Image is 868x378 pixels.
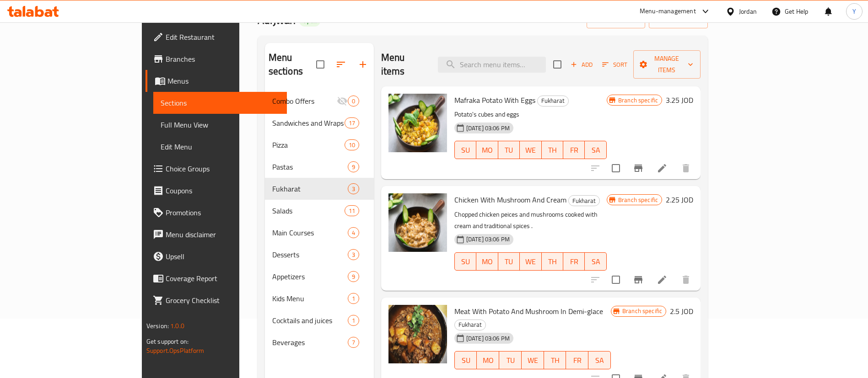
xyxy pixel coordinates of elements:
[739,6,757,16] div: Jordan
[166,207,280,218] span: Promotions
[352,53,374,75] button: Add section
[503,354,518,367] span: TU
[454,209,607,232] p: Chopped chicken peices and mushrooms cooked with cream and traditional spices .
[542,252,563,271] button: TH
[146,320,169,332] span: Version:
[272,249,348,260] span: Desserts
[569,59,594,70] span: Add
[388,305,447,363] img: Meat With Potato And Mushroom In Demi-glace
[153,136,287,158] a: Edit Menu
[161,97,280,108] span: Sections
[146,267,287,289] a: Coverage Report
[458,144,473,157] span: SU
[463,334,513,343] span: [DATE] 03:06 PM
[146,26,287,48] a: Edit Restaurant
[656,14,701,26] span: export
[537,96,569,106] div: Fukharat
[502,144,516,157] span: TU
[265,287,374,309] div: Kids Menu1
[520,252,541,271] button: WE
[311,55,330,74] span: Select all sections
[348,229,359,237] span: 4
[166,273,280,284] span: Coverage Report
[166,163,280,174] span: Choice Groups
[348,227,359,238] div: items
[606,159,625,178] span: Select to update
[455,319,485,330] span: Fukharat
[480,354,496,367] span: MO
[568,195,600,206] div: Fukharat
[657,163,668,174] a: Edit menu item
[348,183,359,194] div: items
[272,205,345,216] span: Salads
[265,156,374,178] div: Pastas9
[348,338,359,347] span: 7
[265,266,374,287] div: Appetizers9
[272,139,345,150] span: Pizza
[548,354,563,367] span: TH
[670,305,693,318] h6: 2.5 JOD
[588,351,611,369] button: SA
[585,141,606,159] button: SA
[166,295,280,306] span: Grocery Checklist
[146,245,287,267] a: Upsell
[548,55,567,74] span: Select section
[345,207,359,215] span: 11
[272,315,348,326] div: Cocktails and juices
[388,94,447,152] img: Mafraka Potato With Eggs
[454,109,607,120] p: Potato's cubes and eggs
[265,331,374,353] div: Beverages7
[641,53,693,76] span: Manage items
[476,252,498,271] button: MO
[666,94,693,106] h6: 3.25 JOD
[265,86,374,357] nav: Menu sections
[615,196,662,204] span: Branch specific
[348,316,359,325] span: 1
[566,351,588,369] button: FR
[633,50,701,79] button: Manage items
[272,161,348,172] span: Pastas
[167,75,280,86] span: Menus
[348,315,359,326] div: items
[454,93,535,107] span: Mafraka Potato With Eggs
[498,252,520,271] button: TU
[272,293,348,304] span: Kids Menu
[458,255,473,268] span: SU
[458,354,474,367] span: SU
[567,255,581,268] span: FR
[348,97,359,106] span: 0
[146,48,287,70] a: Branches
[657,274,668,285] a: Edit menu item
[675,269,697,291] button: delete
[619,307,666,315] span: Branch specific
[161,141,280,152] span: Edit Menu
[272,183,348,194] div: Fukharat
[272,96,337,106] span: Combo Offers
[330,53,352,75] span: Sort sections
[272,117,345,128] span: Sandwiches and Wraps
[265,134,374,156] div: Pizza10
[675,157,697,179] button: delete
[348,161,359,172] div: items
[545,255,560,268] span: TH
[146,335,189,347] span: Get support on:
[269,51,316,78] h2: Menu sections
[337,96,348,106] svg: Inactive section
[454,141,476,159] button: SU
[570,354,585,367] span: FR
[476,141,498,159] button: MO
[563,252,585,271] button: FR
[348,337,359,348] div: items
[627,269,649,291] button: Branch-specific-item
[166,185,280,196] span: Coupons
[265,222,374,244] div: Main Courses4
[166,53,280,64] span: Branches
[438,57,546,73] input: search
[498,141,520,159] button: TU
[567,144,581,157] span: FR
